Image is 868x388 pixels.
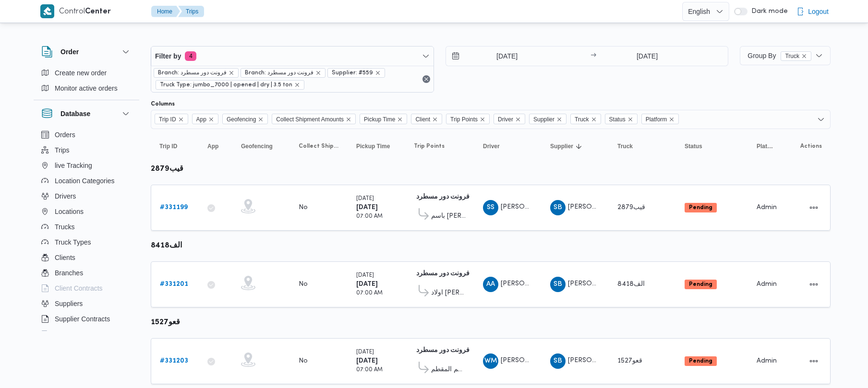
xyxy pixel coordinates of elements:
[151,100,175,108] label: Columns
[356,142,390,150] span: Pickup Time
[568,357,736,364] span: [PERSON_NAME] [PERSON_NAME] [PERSON_NAME]
[740,46,831,65] button: Group ByTruckremove selected entity
[315,70,321,76] button: remove selected entity
[375,70,381,76] button: remove selected entity
[685,203,717,212] span: Pending
[55,144,70,156] span: Trips
[208,117,214,122] button: Remove App from selection in this group
[37,327,135,342] button: Devices
[501,281,555,287] span: [PERSON_NAME]
[178,6,204,17] button: Trips
[416,270,470,277] b: فرونت دور مسطرد
[151,6,180,17] button: Home
[55,129,75,141] span: Orders
[554,277,562,292] span: SB
[568,204,736,210] span: [PERSON_NAME] [PERSON_NAME] [PERSON_NAME]
[299,357,308,365] div: No
[479,139,537,154] button: Driver
[55,175,115,187] span: Location Categories
[431,364,466,376] span: قسم المقطم
[37,204,135,219] button: Locations
[757,358,777,364] span: Admin
[498,114,513,125] span: Driver
[414,142,445,150] span: Trip Points
[494,114,525,124] span: Driver
[554,353,562,369] span: SB
[37,173,135,188] button: Location Categories
[356,367,383,373] small: 07:00 AM
[160,358,188,364] b: # 331203
[55,267,83,279] span: Branches
[483,200,498,215] div: Samuh Samahan Ahmad Abadallah
[55,190,76,202] span: Drivers
[801,53,807,59] button: remove selected entity
[41,46,132,58] button: Order
[781,51,811,61] span: Truck
[229,70,234,76] button: remove selected entity
[151,165,183,173] b: قيب2879
[415,114,430,125] span: Client
[356,196,374,201] small: [DATE]
[294,82,300,88] button: remove selected entity
[550,277,566,292] div: Shrif Badr Abad Alhamaid Abad Alamajid Badr
[34,65,139,100] div: Order
[486,277,495,292] span: AA
[178,117,184,122] button: Remove Trip ID from selection in this group
[55,206,84,217] span: Locations
[753,139,778,154] button: Platform
[591,117,597,122] button: Remove Truck from selection in this group
[227,114,256,125] span: Geofencing
[37,250,135,265] button: Clients
[299,280,308,289] div: No
[37,235,135,250] button: Truck Types
[41,108,132,119] button: Database
[332,69,373,77] span: Supplier: #559
[352,139,400,154] button: Pickup Time
[685,142,702,150] span: Status
[55,252,75,263] span: Clients
[192,114,218,124] span: App
[817,116,825,123] button: Open list of options
[241,142,273,150] span: Geofencing
[40,4,54,18] img: X8yXhbKr1z7QwAAAABJRU5ErkJggg==
[196,114,206,125] span: App
[550,200,566,215] div: Shrif Badr Abad Alhamaid Abad Alamajid Badr
[446,114,490,124] span: Trip Points
[747,8,788,15] span: Dark mode
[689,205,712,211] b: Pending
[356,358,378,364] b: [DATE]
[416,194,470,200] b: فرونت دور مسطرد
[356,204,378,211] b: [DATE]
[37,65,135,81] button: Create new order
[160,355,188,367] a: #331203
[207,142,218,150] span: App
[533,114,555,125] span: Supplier
[185,51,196,61] span: 4 active filters
[346,117,351,122] button: Remove Collect Shipment Amounts from selection in this group
[241,68,325,78] span: Branch: فرونت دور مسطرد
[55,221,74,233] span: Trucks
[55,160,92,171] span: live Tracking
[55,236,91,248] span: Truck Types
[599,47,695,66] input: Press the down key to open a popover containing a calendar.
[204,139,228,154] button: App
[55,329,79,340] span: Devices
[685,280,717,289] span: Pending
[614,139,671,154] button: Truck
[556,117,562,122] button: Remove Supplier from selection in this group
[484,353,497,369] span: WM
[416,347,470,353] b: فرونت دور مسطرد
[641,114,679,124] span: Platform
[276,114,344,125] span: Collect Shipment Amounts
[609,114,626,125] span: Status
[681,139,743,154] button: Status
[159,142,177,150] span: Trip ID
[222,114,268,124] span: Geofencing
[156,139,194,154] button: Trip ID
[37,142,135,158] button: Trips
[55,298,83,309] span: Suppliers
[431,287,466,299] span: اولاد [PERSON_NAME]
[327,68,385,78] span: Supplier: #559
[515,117,521,122] button: Remove Driver from selection in this group
[568,281,736,287] span: [PERSON_NAME] [PERSON_NAME] [PERSON_NAME]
